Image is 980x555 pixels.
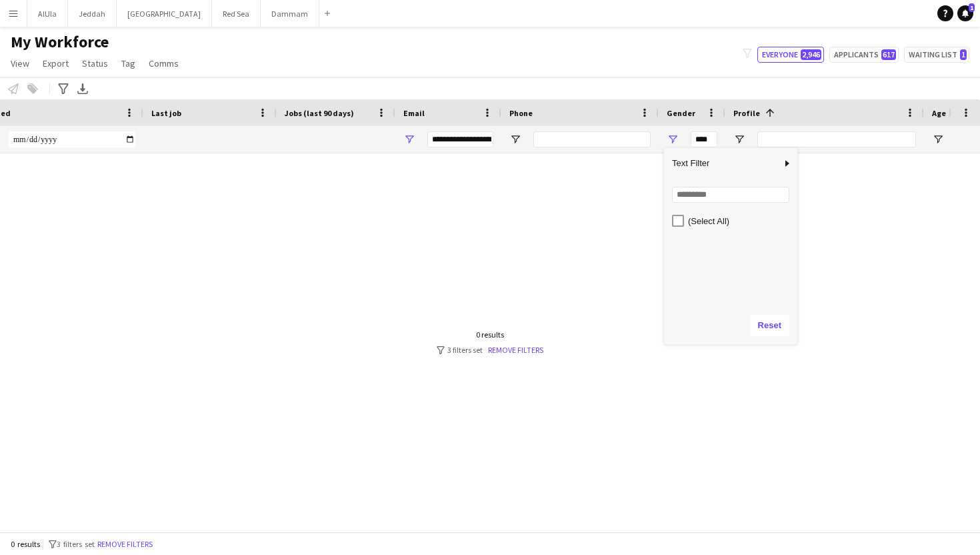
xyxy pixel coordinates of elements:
[733,108,760,118] span: Profile
[437,345,543,355] div: 3 filters set
[667,133,679,145] button: Open Filter Menu
[932,108,946,118] span: Age
[932,133,944,145] button: Open Filter Menu
[27,1,68,27] button: AlUla
[5,55,35,72] a: View
[904,47,969,63] button: Waiting list1
[95,537,155,552] button: Remove filters
[533,131,651,147] input: Phone Filter Input
[116,55,141,72] a: Tag
[55,81,71,97] app-action-btn: Advanced filters
[664,148,797,344] div: Column Filter
[664,152,781,175] span: Text Filter
[733,133,745,145] button: Open Filter Menu
[151,108,181,118] span: Last job
[82,57,108,69] span: Status
[149,57,179,69] span: Comms
[437,330,543,340] div: 0 results
[969,3,975,12] span: 1
[68,1,117,27] button: Jeddah
[37,55,74,72] a: Export
[57,539,95,549] span: 3 filters set
[212,1,261,27] button: Red Sea
[488,345,543,355] a: Remove filters
[117,1,212,27] button: [GEOGRAPHIC_DATA]
[77,55,113,72] a: Status
[43,57,69,69] span: Export
[829,47,899,63] button: Applicants617
[261,1,319,27] button: Dammam
[667,108,695,118] span: Gender
[403,108,425,118] span: Email
[403,133,415,145] button: Open Filter Menu
[11,57,29,69] span: View
[9,131,135,147] input: Joined Filter Input
[664,213,797,229] div: Filter List
[509,108,533,118] span: Phone
[121,57,135,69] span: Tag
[757,47,824,63] button: Everyone2,946
[750,315,789,336] button: Reset
[75,81,91,97] app-action-btn: Export XLSX
[801,49,821,60] span: 2,946
[285,108,354,118] span: Jobs (last 90 days)
[509,133,521,145] button: Open Filter Menu
[143,55,184,72] a: Comms
[960,49,967,60] span: 1
[757,131,916,147] input: Profile Filter Input
[427,131,493,147] input: Email Filter Input
[688,216,793,226] div: (Select All)
[881,49,896,60] span: 617
[957,5,973,21] a: 1
[672,187,789,203] input: Search filter values
[11,32,109,52] span: My Workforce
